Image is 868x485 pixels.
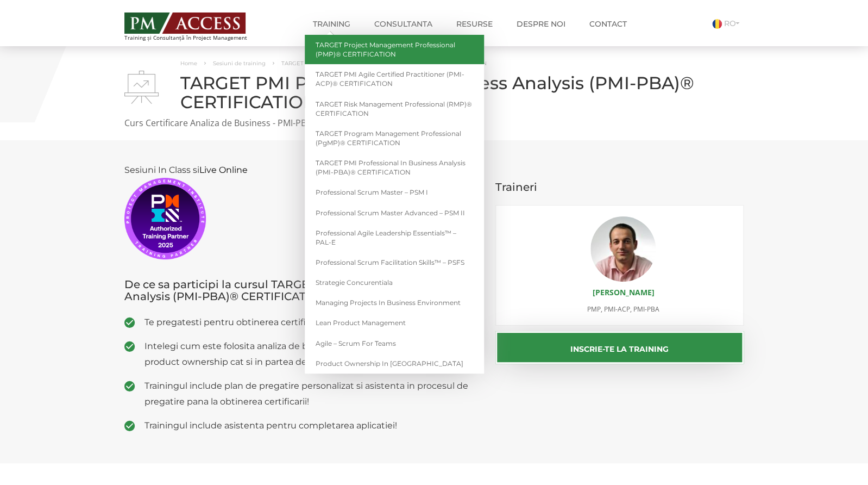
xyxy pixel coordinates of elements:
[305,35,484,64] a: TARGET Project Management Professional (PMP)® CERTIFICATION
[180,60,197,67] a: Home
[124,71,159,104] img: TARGET PMI Professional in Business Analysis (PMI-PBA)® CERTIFICATION
[712,19,722,29] img: Romana
[305,13,358,35] a: Training
[305,223,484,252] a: Professional Agile Leadership Essentials™ – PAL-E
[366,13,441,35] a: Consultanta
[124,13,246,34] img: PM ACCESS - Echipa traineri si consultanti certificati PMP: Narciss Popescu, Mihai Olaru, Monica ...
[592,287,654,297] a: [PERSON_NAME]
[495,181,744,193] h3: Traineri
[305,123,484,153] a: TARGET Program Management Professional (PgMP)® CERTIFICATION
[305,153,484,182] a: TARGET PMI Professional in Business Analysis (PMI-PBA)® CERTIFICATION
[124,278,479,302] h3: De ce sa participi la cursul TARGET PMI Professional in Business Analysis (PMI-PBA)® CERTIFICATION
[508,13,574,35] a: Despre noi
[199,165,248,175] span: Live Online
[712,18,744,28] a: RO
[281,60,487,67] span: TARGET PMI Professional in Business Analysis (PMI-PBA)® CERTIFICATION
[305,252,484,272] a: Professional Scrum Facilitation Skills™ – PSFS
[448,13,501,35] a: Resurse
[305,272,484,293] a: Strategie Concurentiala
[124,35,267,41] span: Training și Consultanță în Project Management
[124,9,267,41] a: Training și Consultanță în Project Management
[305,203,484,223] a: Professional Scrum Master Advanced – PSM II
[581,13,635,35] a: Contact
[305,94,484,123] a: TARGET Risk Management Professional (RMP)® CERTIFICATION
[305,182,484,202] a: Professional Scrum Master – PSM I
[305,353,484,374] a: Product Ownership in [GEOGRAPHIC_DATA]
[144,418,479,433] span: Trainingul include asistenta pentru completarea aplicatiei!
[305,333,484,353] a: Agile – Scrum for Teams
[495,331,744,364] button: Inscrie-te la training
[305,64,484,94] a: TARGET PMI Agile Certified Practitioner (PMI-ACP)® CERTIFICATION
[305,313,484,333] a: Lean Product Management
[124,117,744,129] p: Curs Certificare Analiza de Business - PMI-PBA Exam Prep
[590,216,656,282] img: Alexandru Moise
[213,60,266,67] a: Sesiuni de training
[305,293,484,313] a: Managing Projects in Business Environment
[587,304,659,314] span: PMP, PMI-ACP, PMI-PBA
[144,378,479,409] span: Trainingul include plan de pregatire personalizat si asistenta in procesul de pregatire pana la o...
[144,338,479,370] span: Intelegi cum este folosita analiza de business in proiectele agile/waterfall, in product ownershi...
[124,162,479,259] p: Sesiuni In Class si
[144,314,479,330] span: Te pregatesti pentru obtinerea certificarii PMI-PBA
